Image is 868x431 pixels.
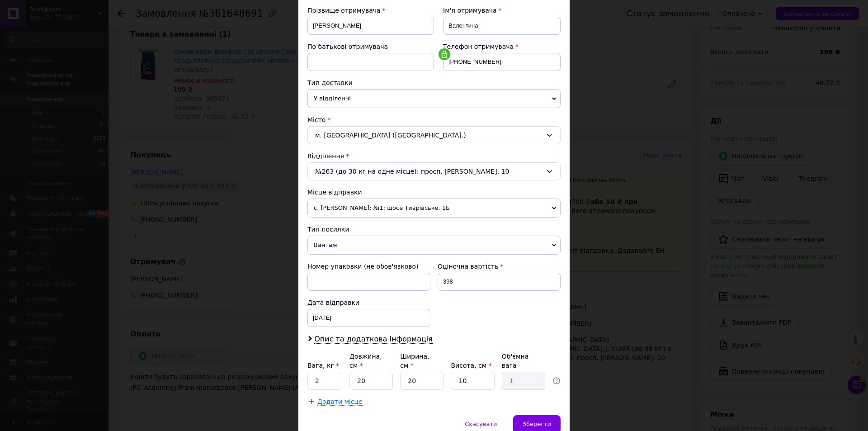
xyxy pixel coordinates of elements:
[438,262,561,271] div: Оціночна вартість
[451,362,491,369] label: Висота, см
[349,353,382,369] label: Довжина, см
[465,421,497,427] span: Скасувати
[307,162,561,180] div: №263 (до 30 кг на одне місце): просп. [PERSON_NAME], 10
[307,189,362,196] span: Місце відправки
[307,226,349,233] span: Тип посилки
[317,398,363,406] span: Додати місце
[307,362,339,369] label: Вага, кг
[307,7,381,14] span: Прізвище отримувача
[307,298,430,307] div: Дата відправки
[307,262,430,271] div: Номер упаковки (не обов'язково)
[307,236,561,255] span: Вантаж
[523,421,551,427] span: Зберегти
[400,353,429,369] label: Ширина, см
[307,152,561,161] div: Відділення
[502,352,545,370] div: Об'ємна вага
[443,43,514,50] span: Телефон отримувача
[307,79,353,86] span: Тип доставки
[443,7,497,14] span: Ім'я отримувача
[307,199,561,218] span: с. [PERSON_NAME]: №1: шосе Тиврівське, 1Б
[307,115,561,124] div: Місто
[307,89,561,108] span: У відділенні
[314,335,433,344] span: Опис та додаткова інформація
[443,53,561,71] input: +380
[307,126,561,144] div: м. [GEOGRAPHIC_DATA] ([GEOGRAPHIC_DATA].)
[307,43,388,50] span: По батькові отримувача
